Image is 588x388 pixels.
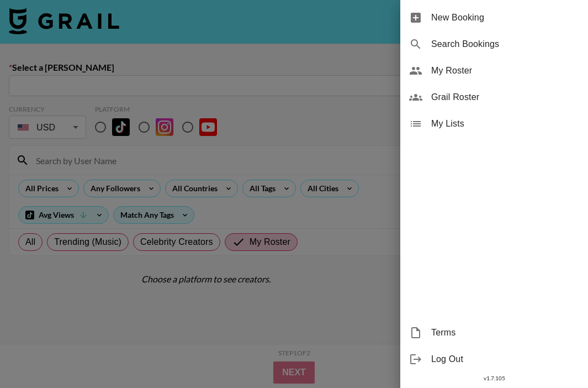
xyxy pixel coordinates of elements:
div: Log Out [400,346,588,373]
div: New Booking [400,4,588,31]
div: My Lists [400,111,588,137]
div: Grail Roster [400,84,588,111]
span: Terms [431,326,579,339]
span: Grail Roster [431,91,579,104]
div: Terms [400,319,588,346]
div: Search Bookings [400,31,588,57]
div: v 1.7.105 [400,373,588,384]
span: My Roster [431,64,579,77]
span: My Lists [431,117,579,130]
span: Log Out [431,353,579,366]
div: My Roster [400,57,588,84]
span: Search Bookings [431,38,579,51]
span: New Booking [431,11,579,24]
